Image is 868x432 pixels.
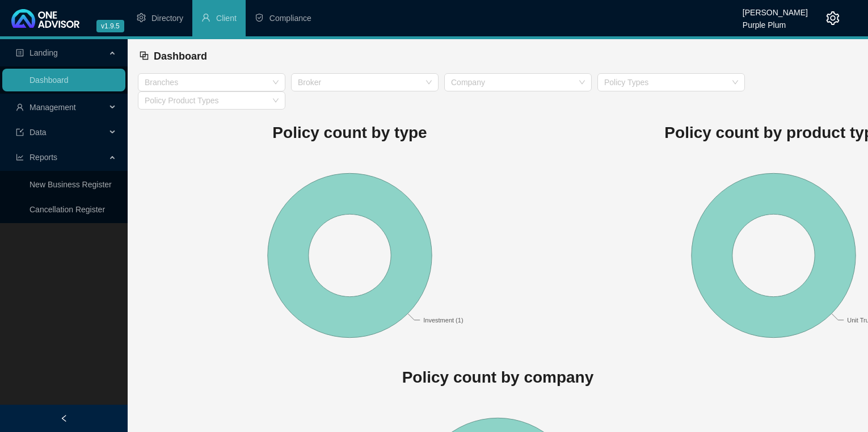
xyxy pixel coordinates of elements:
[30,180,112,189] a: New Business Register
[201,13,210,22] span: user
[138,365,858,390] h1: Policy count by company
[16,153,24,161] span: line-chart
[255,13,264,22] span: safety
[16,103,24,111] span: user
[743,3,808,15] div: [PERSON_NAME]
[826,11,840,25] span: setting
[30,205,105,214] a: Cancellation Register
[30,128,47,137] span: Data
[11,9,79,28] img: 2df55531c6924b55f21c4cf5d4484680-logo-light.svg
[16,49,24,57] span: profile
[743,15,808,28] div: Purple Plum
[96,20,124,32] span: v1.9.5
[423,316,463,323] text: Investment (1)
[269,14,311,23] span: Compliance
[30,76,69,85] a: Dashboard
[216,14,237,23] span: Client
[30,48,58,57] span: Landing
[60,414,68,422] span: left
[138,120,562,145] h1: Policy count by type
[30,103,76,112] span: Management
[30,153,57,162] span: Reports
[151,14,183,23] span: Directory
[16,128,24,136] span: import
[139,51,149,61] span: block
[137,13,146,22] span: setting
[154,51,207,62] span: Dashboard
